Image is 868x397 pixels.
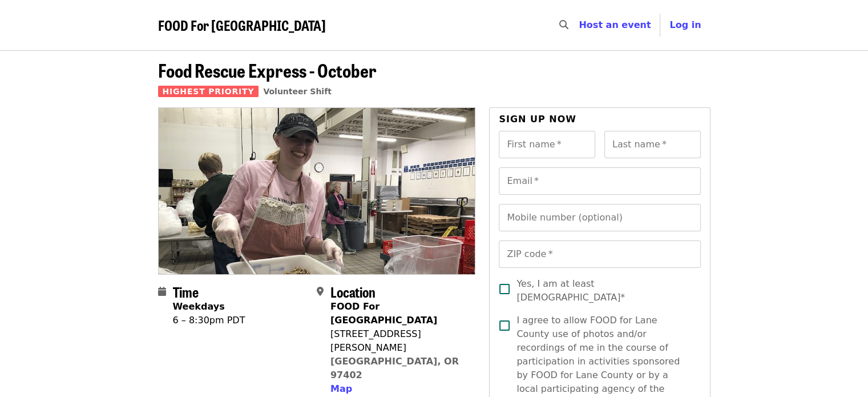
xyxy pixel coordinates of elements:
span: Highest Priority [158,86,259,97]
input: First name [499,131,595,158]
span: Food Rescue Express - October [158,57,377,83]
a: FOOD For [GEOGRAPHIC_DATA] [158,17,326,34]
input: Mobile number (optional) [499,204,700,231]
i: search icon [559,19,568,30]
div: 6 – 8:30pm PDT [173,314,245,327]
span: Location [330,282,376,302]
input: Email [499,167,700,195]
img: Food Rescue Express - October organized by FOOD For Lane County [159,108,475,274]
i: map-marker-alt icon [317,286,324,297]
i: calendar icon [158,286,166,297]
span: Yes, I am at least [DEMOGRAPHIC_DATA]* [516,277,691,304]
input: ZIP code [499,240,700,268]
span: Sign up now [499,114,576,125]
button: Log in [660,14,710,37]
a: Host an event [579,19,651,30]
span: Time [173,282,199,302]
input: Search [575,11,584,39]
input: Last name [604,131,701,158]
span: Map [330,383,352,394]
div: [STREET_ADDRESS][PERSON_NAME] [330,327,466,355]
button: Map [330,382,352,396]
strong: Weekdays [173,301,225,312]
span: FOOD For [GEOGRAPHIC_DATA] [158,15,326,35]
a: [GEOGRAPHIC_DATA], OR 97402 [330,356,459,380]
strong: FOOD For [GEOGRAPHIC_DATA] [330,301,437,326]
a: Volunteer Shift [263,87,332,96]
span: Log in [669,19,701,30]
